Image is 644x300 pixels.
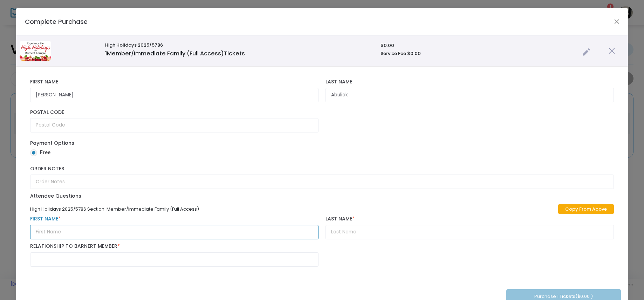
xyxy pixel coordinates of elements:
label: First Name [30,216,318,222]
a: Copy From Above [558,204,614,214]
span: High Holidays 2025/5786 Section: Member/Immediate Family (Full Access) [30,206,199,212]
h6: Service Fee $0.00 [381,51,575,56]
img: 638878570357116123638562274636494289638235643418039110HighHolidaysforSimpleTix.png [20,41,51,61]
span: Tickets [224,49,245,57]
button: Close [612,17,622,26]
label: First Name [30,79,318,85]
input: Last Name [326,225,614,239]
input: Last Name [326,88,614,102]
span: Member/Immediate Family (Full Access) [105,49,245,57]
span: 1 [105,49,107,57]
h6: High Holidays 2025/5786 [105,42,374,48]
label: Last Name [326,216,614,222]
input: Postal Code [30,118,318,132]
label: Attendee Questions [30,192,81,200]
input: First Name [30,225,318,239]
label: Last Name [326,79,614,85]
img: cross.png [609,48,615,54]
span: Free [37,149,50,156]
label: Relationship to Barnert Member [30,243,120,250]
h4: Complete Purchase [25,17,88,26]
label: Payment Options [30,139,74,147]
input: Order Notes [30,175,614,189]
h6: $0.00 [381,43,575,48]
input: First Name [30,88,318,102]
label: Order Notes [30,166,614,172]
label: Postal Code [30,109,318,116]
